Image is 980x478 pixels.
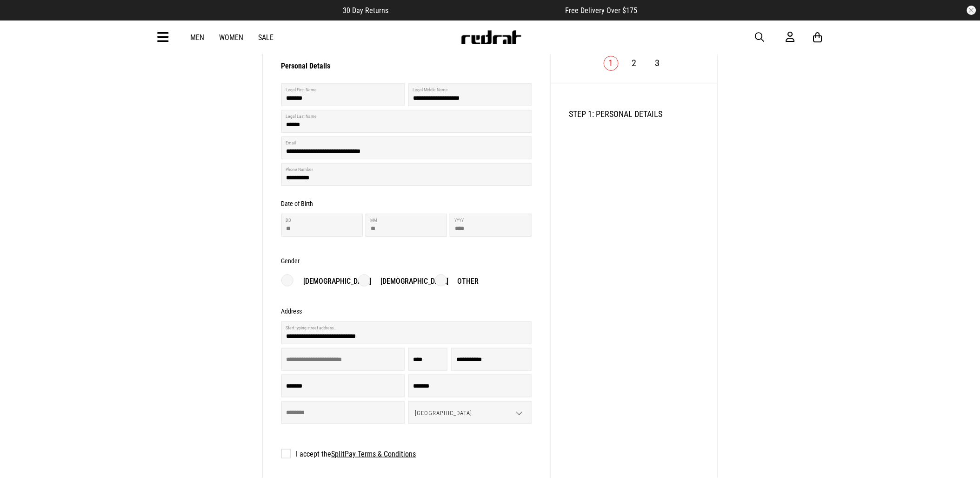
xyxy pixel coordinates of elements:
h3: Date of Birth [281,200,313,207]
h3: Gender [281,257,300,265]
a: SplitPay Terms & Conditions [332,450,416,458]
img: Redrat logo [460,30,522,44]
span: Free Delivery Over $175 [566,6,638,15]
button: Open LiveChat chat widget [7,4,35,32]
p: Other [448,276,479,287]
a: 3 [655,57,660,68]
a: Men [191,33,205,42]
p: [DEMOGRAPHIC_DATA] [294,276,372,287]
p: [DEMOGRAPHIC_DATA] [371,276,448,287]
iframe: Customer reviews powered by Trustpilot [407,6,547,15]
span: [GEOGRAPHIC_DATA] [409,402,525,424]
span: 30 Day Returns [343,6,389,15]
a: Sale [259,33,274,42]
a: Women [220,33,244,42]
h2: STEP 1: PERSONAL DETAILS [569,109,699,119]
h3: Address [281,307,302,315]
a: 2 [632,57,636,68]
label: I accept the [281,450,416,458]
h3: Personal Details [281,61,532,76]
